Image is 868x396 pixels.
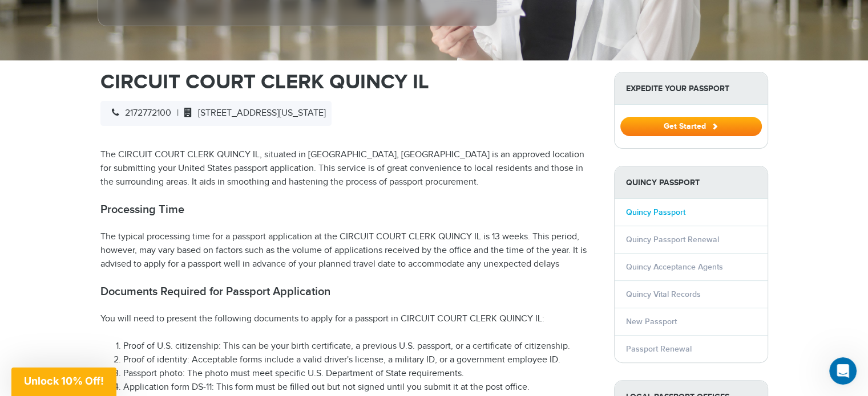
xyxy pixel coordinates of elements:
button: Get Started [620,117,762,136]
span: [STREET_ADDRESS][US_STATE] [179,108,326,119]
p: The CIRCUIT COURT CLERK QUINCY IL, situated in [GEOGRAPHIC_DATA], [GEOGRAPHIC_DATA] is an approve... [100,148,597,189]
strong: Expedite Your Passport [615,72,768,105]
a: Quincy Passport Renewal [626,235,719,244]
a: Quincy Vital Records [626,289,701,299]
a: Quincy Passport [626,207,685,217]
span: 2172772100 [106,108,171,119]
li: Application form DS-11: This form must be filled out but not signed until you submit it at the po... [123,381,597,394]
a: Passport Renewal [626,344,692,354]
a: New Passport [626,317,677,326]
li: Proof of U.S. citizenship: This can be your birth certificate, a previous U.S. passport, or a cer... [123,340,597,353]
h2: Processing Time [100,203,597,217]
li: Passport photo: The photo must meet specific U.S. Department of State requirements. [123,367,597,381]
a: Get Started [620,121,762,130]
li: Proof of identity: Acceptable forms include a valid driver's license, a military ID, or a governm... [123,353,597,367]
span: Unlock 10% Off! [24,375,104,387]
p: The typical processing time for a passport application at the CIRCUIT COURT CLERK QUINCY IL is 13... [100,230,597,271]
h2: Documents Required for Passport Application [100,285,597,299]
div: | [100,101,332,126]
a: Quincy Acceptance Agents [626,262,723,272]
iframe: Intercom live chat [829,357,857,385]
h1: CIRCUIT COURT CLERK QUINCY IL [100,72,597,92]
div: Unlock 10% Off! [11,368,116,396]
p: You will need to present the following documents to apply for a passport in CIRCUIT COURT CLERK Q... [100,312,597,326]
strong: Quincy Passport [615,166,768,199]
